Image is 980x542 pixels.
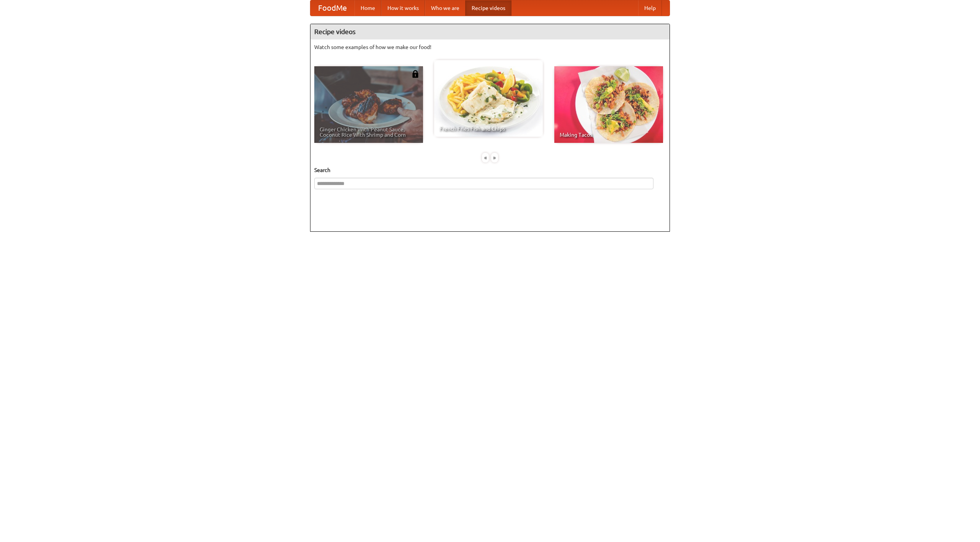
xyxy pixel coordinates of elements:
span: Making Tacos [560,132,658,138]
a: Making Tacos [554,66,663,143]
a: Recipe videos [465,0,511,16]
a: French Fries Fish and Chips [434,60,543,137]
a: Home [354,0,381,16]
img: 483408.png [412,70,419,78]
a: Who we are [425,0,465,16]
div: » [491,153,498,162]
div: « [482,153,489,162]
a: How it works [381,0,425,16]
a: FoodMe [310,0,354,16]
h4: Recipe videos [310,24,670,39]
p: Watch some examples of how we make our food! [314,43,666,51]
a: Help [638,0,662,16]
span: French Fries Fish and Chips [439,126,537,131]
h5: Search [314,166,666,174]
